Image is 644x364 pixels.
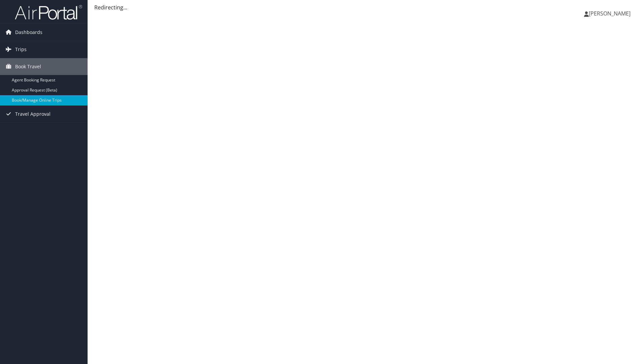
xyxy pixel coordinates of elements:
[15,58,41,75] span: Book Travel
[584,3,637,24] a: [PERSON_NAME]
[15,41,27,58] span: Trips
[15,4,82,20] img: airportal-logo.png
[589,10,631,17] span: [PERSON_NAME]
[15,106,51,122] span: Travel Approval
[15,24,42,41] span: Dashboards
[94,3,637,11] div: Redirecting...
